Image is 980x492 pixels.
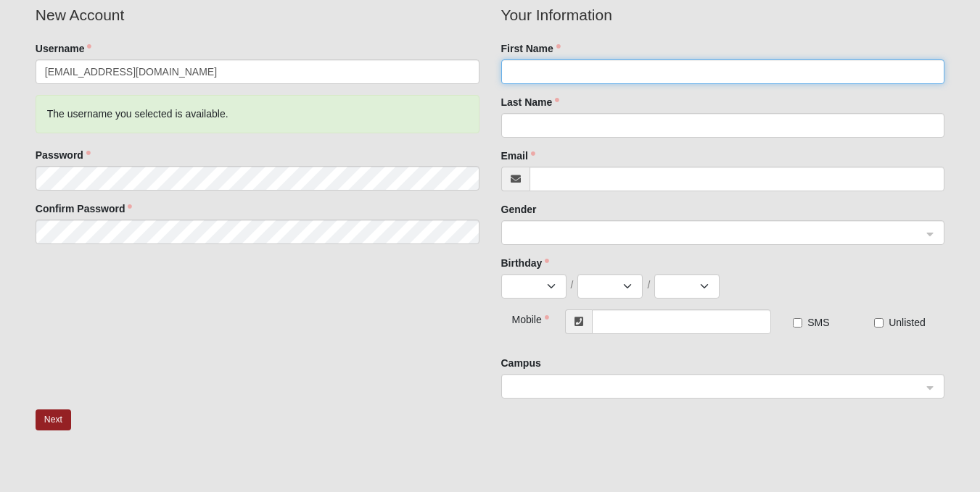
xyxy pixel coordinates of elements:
span: SMS [807,317,829,328]
label: Campus [501,356,541,370]
label: Gender [501,202,537,217]
span: / [647,278,650,292]
input: Unlisted [874,318,884,328]
legend: New Account [36,4,479,27]
input: SMS [793,318,802,328]
legend: Your Information [501,4,945,27]
label: Last Name [501,95,560,109]
label: Password [36,148,91,162]
span: / [571,278,574,292]
button: Next [36,409,71,430]
label: Username [36,41,92,56]
div: Mobile [501,309,538,327]
label: Email [501,149,535,163]
label: Confirm Password [36,201,133,216]
span: Unlisted [889,317,926,328]
div: The username you selected is available. [36,95,479,133]
label: Birthday [501,256,550,270]
label: First Name [501,41,561,56]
